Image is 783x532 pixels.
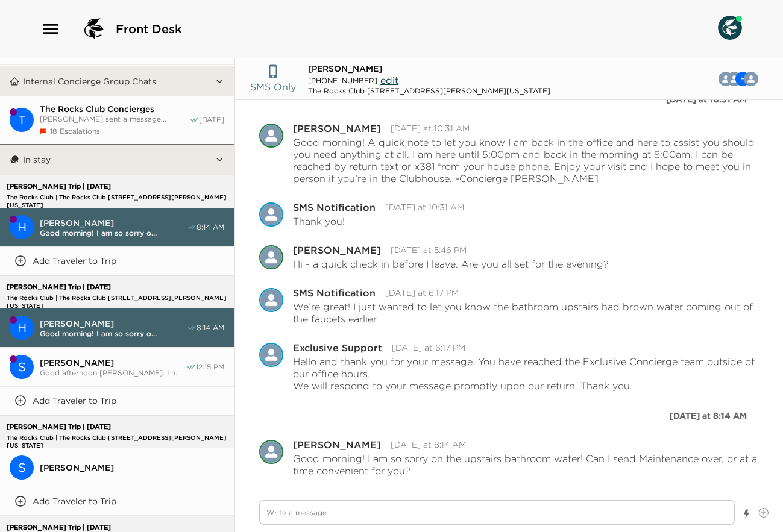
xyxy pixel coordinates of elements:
[40,217,187,228] span: [PERSON_NAME]
[391,439,466,450] time: 2025-08-31T15:14:31.951Z
[10,316,34,340] div: H
[293,343,382,352] div: Exclusive Support
[10,355,34,379] div: S
[116,20,182,37] span: Front Desk
[10,215,34,239] div: Hannah Holloway
[293,124,381,133] div: [PERSON_NAME]
[259,440,283,464] img: L
[40,114,189,124] span: [PERSON_NAME] sent a message...
[259,124,283,148] div: Laura Wallace
[199,115,224,125] span: [DATE]
[293,440,381,449] div: [PERSON_NAME]
[385,202,464,213] time: 2025-08-30T17:31:37.221Z
[259,343,283,367] div: Exclusive Support
[713,67,768,91] button: THCL
[40,104,189,114] span: The Rocks Club Concierges
[80,14,108,43] img: logo
[10,455,34,480] div: Steve Blanco
[4,294,264,302] p: The Rocks Club | The Rocks Club [STREET_ADDRESS][PERSON_NAME][US_STATE]
[196,362,224,372] span: 12:15 PM
[50,127,100,136] span: 18 Escalations
[380,74,398,86] span: edit
[293,301,759,325] p: We’re great! I just wanted to let you know the bathroom upstairs had brown water coming out of th...
[10,215,34,239] div: H
[250,80,296,94] p: SMS Only
[259,245,283,269] div: Laura Wallace
[4,183,264,190] p: [PERSON_NAME] Trip | [DATE]
[4,423,264,431] p: [PERSON_NAME] Trip | [DATE]
[10,108,34,132] div: T
[33,395,116,406] p: Add Traveler to Trip
[293,215,345,227] p: Thank you!
[743,503,751,524] button: Show templates
[40,228,187,237] span: Good morning! I am so sorry o...
[197,323,224,333] span: 8:14 AM
[4,524,264,531] p: [PERSON_NAME] Trip | [DATE]
[4,434,264,442] p: The Rocks Club | The Rocks Club [STREET_ADDRESS][PERSON_NAME][US_STATE]
[385,287,459,298] time: 2025-08-31T01:17:33.473Z
[293,258,609,270] p: Hi - a quick check in before I leave. Are you all set for the evening?
[40,368,186,377] span: Good afternoon [PERSON_NAME]. I h...
[293,380,759,392] p: We will respond to your message promptly upon our return. Thank you.
[293,245,381,255] div: [PERSON_NAME]
[23,76,156,87] p: Internal Concierge Group Chats
[392,342,465,353] time: 2025-08-31T01:17:38.650Z
[259,288,283,312] img: S
[10,355,34,379] div: Stephen Byrne
[308,86,550,95] div: The Rocks Club [STREET_ADDRESS][PERSON_NAME][US_STATE]
[259,440,283,464] div: Laura Wallace
[259,202,283,227] div: SMS Notification
[308,63,382,74] span: [PERSON_NAME]
[23,154,51,165] p: In stay
[293,136,759,184] p: Good morning! A quick note to let you know I am back in the office and here to assist you should ...
[33,496,116,507] p: Add Traveler to Trip
[308,76,377,85] span: [PHONE_NUMBER]
[259,288,283,312] div: SMS Notification
[10,108,34,132] div: The Rocks Club
[259,124,283,148] img: L
[259,500,735,525] textarea: Write a message
[33,255,116,266] p: Add Traveler to Trip
[670,410,747,422] div: [DATE] at 8:14 AM
[197,222,224,232] span: 8:14 AM
[391,123,470,134] time: 2025-08-30T17:31:09.384Z
[259,202,283,227] img: S
[4,283,264,291] p: [PERSON_NAME] Trip | [DATE]
[259,343,283,367] img: E
[19,66,215,96] button: Internal Concierge Group Chats
[40,462,224,473] span: [PERSON_NAME]
[293,202,376,212] div: SMS Notification
[40,329,187,338] span: Good morning! I am so sorry o...
[40,318,187,329] span: [PERSON_NAME]
[4,193,264,201] p: The Rocks Club | The Rocks Club [STREET_ADDRESS][PERSON_NAME][US_STATE]
[259,245,283,269] img: L
[293,355,759,380] p: Hello and thank you for your message. You have reached the Exclusive Concierge team outside of ou...
[10,316,34,340] div: Hannah Holloway
[744,72,758,86] img: T
[40,357,186,368] span: [PERSON_NAME]
[718,16,742,40] img: User
[19,145,215,175] button: In stay
[293,452,759,477] p: Good morning! I am so sorry on the upstairs bathroom water! Can I send Maintenance over, or at a ...
[744,72,758,86] div: The Rocks Club Concierge Team
[391,245,467,255] time: 2025-08-31T00:46:54.552Z
[293,288,376,298] div: SMS Notification
[10,455,34,480] div: S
